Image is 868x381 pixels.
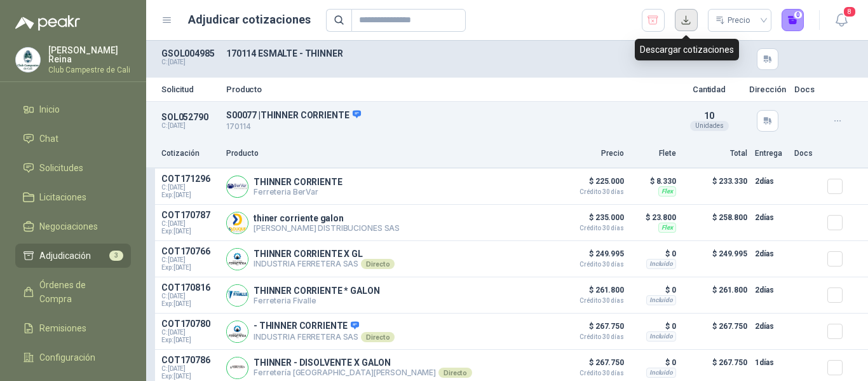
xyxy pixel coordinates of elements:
span: Crédito 30 días [560,298,624,304]
span: Configuración [39,350,95,364]
span: 8 [843,6,857,18]
p: COT170787 [161,210,219,220]
p: $ 0 [632,282,676,298]
span: Crédito 30 días [560,225,624,232]
p: 2 días [755,282,787,298]
img: Company Logo [227,249,248,270]
p: INDUSTRIA FERRETERA SAS [254,259,395,269]
p: 2 días [755,319,787,334]
p: 2 días [755,246,787,261]
p: $ 0 [632,355,676,370]
p: Precio [560,148,624,160]
span: Adjudicación [39,249,91,263]
a: Chat [15,127,131,151]
div: Incluido [646,368,676,378]
div: Flex [658,223,676,233]
p: $ 249.995 [560,246,624,268]
img: Company Logo [227,357,248,378]
p: $ 261.800 [560,282,624,304]
p: thiner corriente galon [254,213,400,223]
p: SOL052790 [161,112,219,122]
p: COT170816 [161,282,219,293]
p: $ 233.330 [684,174,747,199]
p: GSOL004985 [161,48,219,59]
a: Solicitudes [15,156,131,180]
span: C: [DATE] [161,184,219,191]
span: Chat [39,132,58,146]
p: $ 8.330 [632,174,676,189]
span: C: [DATE] [161,256,219,264]
p: Producto [226,148,553,160]
div: Unidades [690,121,729,131]
p: Entrega [755,148,787,160]
p: COT170780 [161,319,219,329]
a: Licitaciones [15,185,131,209]
span: 3 [109,251,123,261]
p: 170114 ESMALTE - THINNER [226,48,670,59]
span: Exp: [DATE] [161,191,219,199]
span: C: [DATE] [161,365,219,373]
span: Inicio [39,102,60,116]
span: Crédito 30 días [560,261,624,268]
a: Inicio [15,97,131,121]
div: Directo [361,332,395,342]
p: 2 días [755,174,787,189]
a: Adjudicación3 [15,244,131,268]
div: Precio [715,11,752,30]
span: Exp: [DATE] [161,336,219,344]
img: Company Logo [227,321,248,342]
span: Crédito 30 días [560,189,624,195]
p: Club Campestre de Cali [48,66,131,74]
p: $ 258.800 [684,210,747,235]
button: 0 [782,9,804,32]
span: Exp: [DATE] [161,264,219,272]
p: [PERSON_NAME] Reina [48,46,131,64]
p: $ 23.800 [632,210,676,225]
p: $ 249.995 [684,246,747,272]
p: INDUSTRIA FERRETERA SAS [254,332,395,342]
p: Ferretería [GEOGRAPHIC_DATA][PERSON_NAME] [254,368,472,378]
p: Solicitud [161,85,219,94]
span: Exp: [DATE] [161,228,219,235]
p: Cantidad [677,85,741,94]
span: C: [DATE] [161,220,219,228]
p: $ 267.750 [684,355,747,380]
p: Cotización [161,148,219,160]
h1: Adjudicar cotizaciones [188,11,311,29]
p: Ferreteria Fivalle [254,296,380,305]
p: Ferreteria BerVar [254,187,342,197]
a: Negociaciones [15,214,131,239]
img: Logo peakr [15,15,80,31]
span: Exp: [DATE] [161,300,219,308]
p: - THINNER CORRIENTE [254,321,395,332]
p: 1 días [755,355,787,370]
span: C: [DATE] [161,293,219,300]
a: Remisiones [15,316,131,340]
p: Total [684,148,747,160]
img: Company Logo [227,176,248,197]
div: Descargar cotizaciones [635,39,739,60]
span: Negociaciones [39,219,98,233]
div: Incluido [646,295,676,305]
span: 10 [704,111,714,121]
p: C: [DATE] [161,122,219,130]
p: $ 225.000 [560,174,624,195]
div: Incluido [646,259,676,269]
button: 8 [830,9,853,32]
p: 2 días [755,210,787,225]
p: 170114 [226,121,670,133]
div: Directo [438,368,472,378]
p: THINNER CORRIENTE X GL [254,249,395,259]
p: COT171296 [161,174,219,184]
img: Company Logo [16,48,40,72]
p: Docs [794,85,820,94]
p: C: [DATE] [161,59,219,66]
img: Company Logo [227,212,248,233]
p: COT170766 [161,246,219,256]
a: Órdenes de Compra [15,273,131,311]
p: $ 267.750 [560,355,624,377]
p: $ 267.750 [684,319,747,344]
p: THINNER CORRIENTE [254,177,342,187]
p: $ 235.000 [560,210,624,232]
span: Licitaciones [39,190,86,204]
